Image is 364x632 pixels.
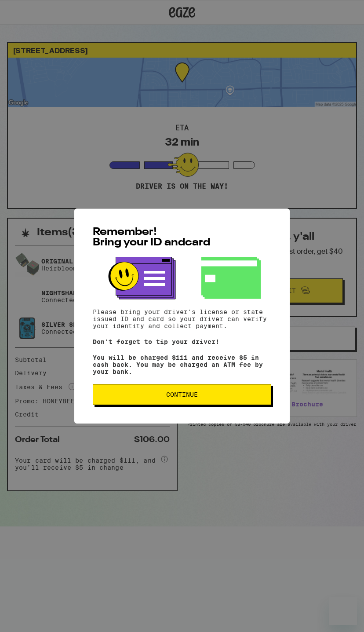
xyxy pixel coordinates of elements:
p: Please bring your driver's license or state issued ID and card so your driver can verify your ide... [93,308,271,329]
p: You will be charged $111 and receive $5 in cash back. You may be charged an ATM fee by your bank. [93,354,271,375]
span: Remember! Bring your ID and card [93,227,210,248]
iframe: Button to launch messaging window [329,597,357,625]
p: Don't forget to tip your driver! [93,338,271,345]
span: Continue [166,391,198,398]
button: Continue [93,384,271,405]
